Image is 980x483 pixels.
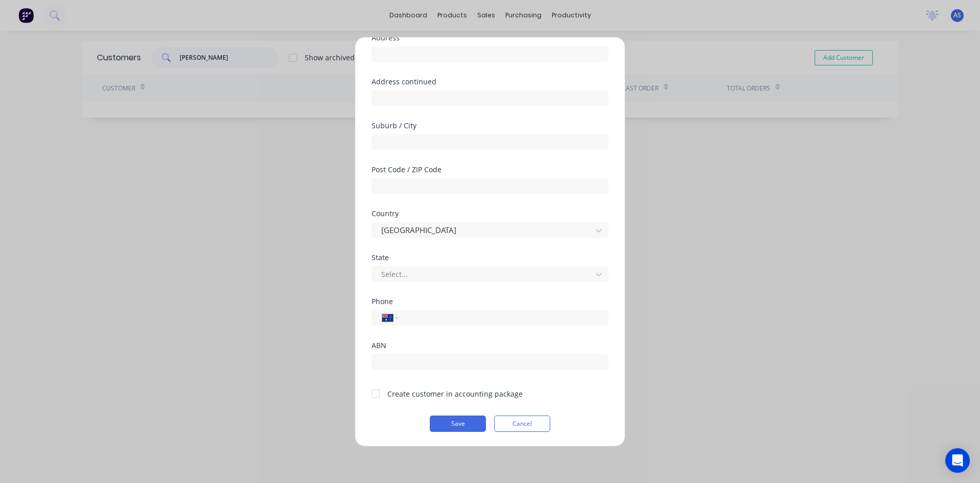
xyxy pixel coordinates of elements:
div: Create customer in accounting package [387,388,523,399]
div: Post Code / ZIP Code [372,166,608,173]
div: Address [372,34,608,41]
div: Open Intercom Messenger [945,448,970,473]
div: Suburb / City [372,122,608,129]
div: Phone [372,298,608,305]
div: ABN [372,342,608,349]
button: Cancel [494,416,550,432]
div: Address continued [372,78,608,85]
div: State [372,254,608,261]
button: Save [430,416,486,432]
div: Country [372,210,608,217]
